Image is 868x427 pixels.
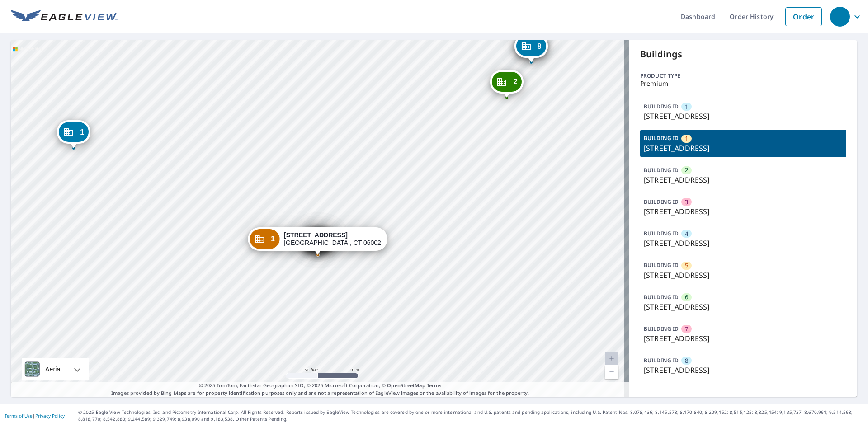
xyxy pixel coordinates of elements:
a: Current Level 20, Zoom Out [605,365,618,379]
span: 8 [685,357,688,365]
p: Images provided by Bing Maps are for property identification purposes only and are not a represen... [11,382,629,397]
div: Dropped pin, building 2, Commercial property, 24-30 Biltmore Park, Bloomfield, CT 06002 Bloomfiel... [490,70,524,98]
span: 1 [685,103,688,111]
div: Aerial [22,358,89,380]
p: | [5,413,65,418]
strong: [STREET_ADDRESS] [284,231,348,239]
p: [STREET_ADDRESS] [644,143,843,154]
span: 4 [685,230,688,238]
span: 2 [513,78,517,85]
span: 7 [685,325,688,333]
p: Buildings [640,47,846,61]
p: BUILDING ID [644,166,679,174]
p: BUILDING ID [644,293,679,301]
a: Privacy Policy [35,413,65,419]
p: [STREET_ADDRESS] [644,174,843,185]
div: Dropped pin, building 8, Commercial property, 24-30 Biltmore Park, Bloomfield, CT 06002 Bloomfiel... [514,34,547,62]
span: 6 [685,293,688,301]
span: 5 [685,261,688,270]
a: Terms of Use [5,413,33,419]
div: Dropped pin, building 1, Commercial property, 12-22 Biltmore Park, Bloomfield, CT 06002 Bloomfiel... [248,227,387,255]
p: [STREET_ADDRESS] [644,333,843,344]
span: 2 [685,166,688,174]
p: BUILDING ID [644,325,679,333]
a: Current Level 20, Zoom In Disabled [605,352,618,365]
p: [STREET_ADDRESS] [644,206,843,217]
span: © 2025 TomTom, Earthstar Geographics SIO, © 2025 Microsoft Corporation, © [199,382,442,389]
p: [STREET_ADDRESS] [644,365,843,375]
p: [STREET_ADDRESS] [644,111,843,122]
span: 8 [537,43,541,50]
span: 3 [685,198,688,206]
p: Product type [640,72,846,80]
a: Order [785,7,822,26]
p: [STREET_ADDRESS] [644,238,843,249]
p: © 2025 Eagle View Technologies, Inc. and Pictometry International Corp. All Rights Reserved. Repo... [78,409,863,422]
p: Premium [640,80,846,87]
div: Aerial [42,358,65,380]
p: BUILDING ID [644,357,679,364]
p: [STREET_ADDRESS] [644,270,843,281]
div: Dropped pin, building 1, Commercial property, 2-10 Biltmore Park Bloomfield, CT 06002 [57,120,90,148]
img: EV Logo [11,10,118,23]
p: BUILDING ID [644,198,679,206]
p: BUILDING ID [644,103,679,110]
span: 1 [80,129,84,136]
p: BUILDING ID [644,261,679,269]
div: [GEOGRAPHIC_DATA], CT 06002 [284,231,381,247]
span: 1 [685,134,688,143]
p: BUILDING ID [644,230,679,237]
span: 1 [271,235,275,242]
a: Terms [427,382,442,389]
a: OpenStreetMap [387,382,425,389]
p: BUILDING ID [644,134,679,142]
p: [STREET_ADDRESS] [644,301,843,312]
